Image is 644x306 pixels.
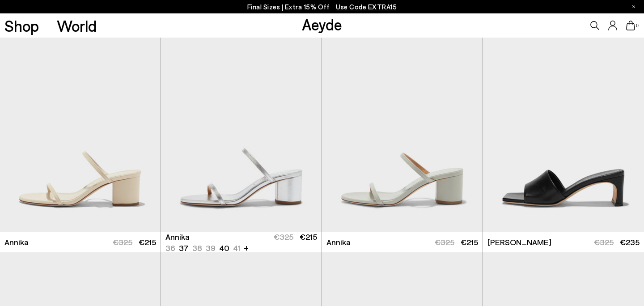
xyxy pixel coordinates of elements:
span: Annika [4,237,29,248]
ul: variant [165,242,237,254]
span: €235 [620,237,640,247]
span: Annika [165,231,190,242]
li: 40 [219,242,229,254]
span: €325 [113,237,132,247]
span: €215 [139,237,156,247]
a: World [57,18,97,34]
a: Annika €325 €215 [322,232,483,252]
a: 0 [626,21,635,30]
span: €215 [300,232,317,242]
a: Shop [4,18,39,34]
a: [PERSON_NAME] €325 €235 [483,232,644,252]
li: + [244,242,249,254]
span: €325 [594,237,614,247]
img: Annika Leather Sandals [161,30,322,232]
img: Jeanie Leather Sandals [483,30,644,232]
div: 1 / 6 [161,30,322,232]
a: Annika 36 37 38 39 40 41 + €325 €215 [161,232,322,252]
p: Final Sizes | Extra 15% Off [247,1,397,13]
li: 37 [179,242,189,254]
span: Annika [326,237,351,248]
a: Aeyde [302,15,342,34]
span: 0 [635,23,640,28]
span: [PERSON_NAME] [487,237,551,248]
span: €325 [435,237,454,247]
span: €325 [274,232,293,242]
span: €215 [461,237,478,247]
span: Navigate to /collections/ss25-final-sizes [336,3,397,11]
a: Next slide Previous slide [161,30,322,232]
img: Annika Leather Sandals [322,30,483,232]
